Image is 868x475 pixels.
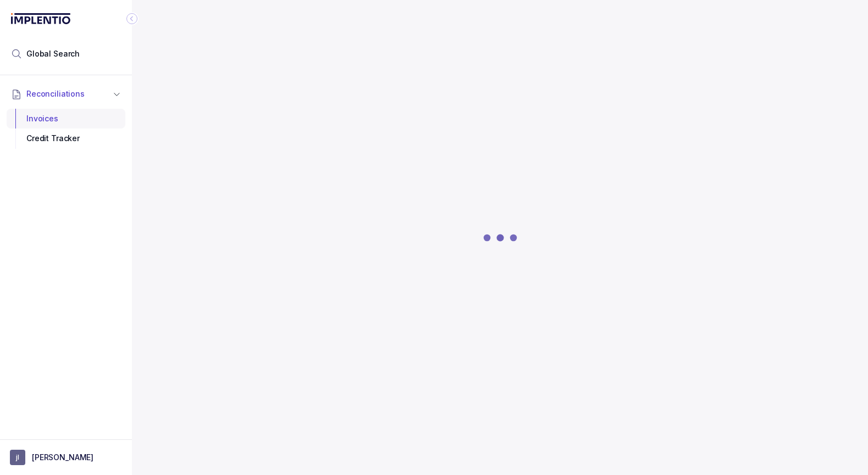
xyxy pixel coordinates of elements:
div: Reconciliations [7,107,125,151]
button: Reconciliations [7,82,125,106]
span: Reconciliations [26,88,85,99]
span: User initials [10,450,25,465]
button: User initials[PERSON_NAME] [10,450,122,465]
div: Collapse Icon [125,12,139,25]
div: Credit Tracker [15,128,117,148]
p: [PERSON_NAME] [32,452,93,463]
span: Global Search [26,48,80,59]
div: Invoices [15,109,117,128]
